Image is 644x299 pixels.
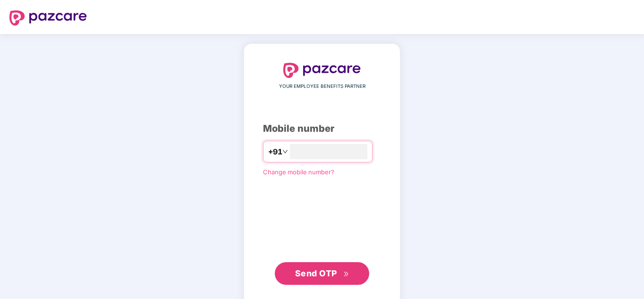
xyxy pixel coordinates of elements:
span: down [282,149,288,154]
span: Send OTP [295,268,337,278]
img: logo [283,63,361,78]
span: YOUR EMPLOYEE BENEFITS PARTNER [279,83,365,90]
a: Change mobile number? [263,168,334,176]
img: logo [9,10,87,26]
span: +91 [268,146,282,158]
span: double-right [343,271,349,277]
div: Mobile number [263,121,381,136]
button: Send OTPdouble-right [275,262,369,285]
